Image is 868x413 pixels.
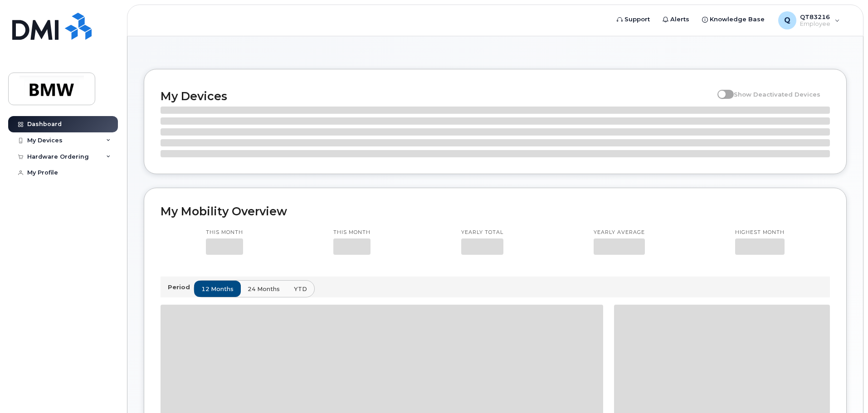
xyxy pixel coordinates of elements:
p: This month [333,229,371,236]
h2: My Mobility Overview [161,204,830,218]
span: Show Deactivated Devices [734,91,820,98]
input: Show Deactivated Devices [717,86,725,93]
h2: My Devices [161,89,713,103]
p: Yearly total [461,229,503,236]
p: Yearly average [594,229,645,236]
span: 24 months [248,285,280,293]
p: Highest month [735,229,785,236]
span: YTD [294,285,307,293]
p: Period [168,283,194,292]
p: This month [206,229,243,236]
